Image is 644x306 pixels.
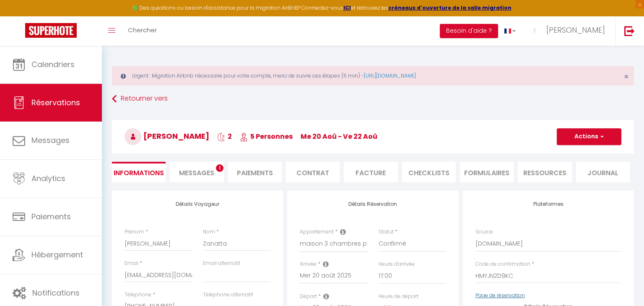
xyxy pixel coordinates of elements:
[460,162,514,182] li: FORMULAIRES
[25,23,77,38] img: Super Booking
[125,259,138,267] label: Email
[7,3,32,29] button: Ouvrir le widget de chat LiveChat
[546,25,605,35] span: [PERSON_NAME]
[203,228,215,236] label: Nom
[128,26,157,34] span: Chercher
[528,24,541,36] img: ...
[125,291,151,299] label: Téléphone
[624,71,628,82] span: ×
[31,97,80,108] span: Réservations
[179,168,214,178] span: Messages
[379,228,394,236] label: Statut
[557,128,621,145] button: Actions
[402,162,456,182] li: CHECKLISTS
[31,173,65,184] span: Analytics
[32,288,80,298] span: Notifications
[300,260,317,268] label: Arrivée
[125,201,270,207] h4: Détails Voyageur
[125,228,144,236] label: Prénom
[125,131,209,141] span: [PERSON_NAME]
[300,228,334,236] label: Appartement
[364,72,416,79] a: [URL][DOMAIN_NAME]
[475,201,621,207] h4: Plateformes
[203,291,253,299] label: Téléphone alternatif
[475,292,525,299] a: Page de réservation
[300,293,317,301] label: Départ
[522,16,615,46] a: ... [PERSON_NAME]
[216,164,223,172] span: 1
[228,162,282,182] li: Paiements
[379,293,418,301] label: Heure de départ
[31,59,75,70] span: Calendriers
[301,132,377,141] span: me 20 Aoû - ve 22 Aoû
[112,162,166,182] li: Informations
[576,162,630,182] li: Journal
[31,135,70,145] span: Messages
[122,16,163,46] a: Chercher
[286,162,340,182] li: Contrat
[624,26,635,36] img: logout
[112,91,634,106] a: Retourner vers
[388,4,512,11] a: créneaux d'ouverture de la salle migration
[203,259,240,267] label: Email alternatif
[624,73,628,80] button: Close
[518,162,571,182] li: Ressources
[300,201,446,207] h4: Détails Réservation
[217,132,232,141] span: 2
[343,4,351,11] a: ICI
[475,260,530,268] label: Code de confirmation
[344,162,397,182] li: Facture
[379,260,415,268] label: Heure d'arrivée
[112,66,634,86] div: Urgent : Migration Airbnb nécessaire pour votre compte, merci de suivre ces étapes (5 min) -
[31,249,83,260] span: Hébergement
[31,211,71,222] span: Paiements
[475,228,493,236] label: Source
[440,24,498,38] button: Besoin d'aide ?
[240,132,293,141] span: 5 Personnes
